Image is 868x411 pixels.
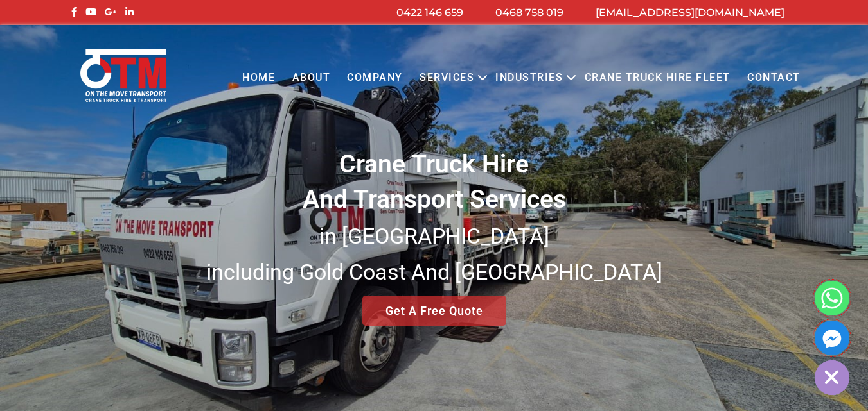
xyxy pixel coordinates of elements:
[411,60,483,96] a: Services
[815,281,849,315] a: Whatsapp
[339,60,411,96] a: COMPANY
[362,296,506,326] a: Get A Free Quote
[396,6,463,19] a: 0422 146 659
[576,60,738,96] a: Crane Truck Hire Fleet
[495,6,563,19] a: 0468 758 019
[283,60,339,96] a: About
[206,223,662,285] small: in [GEOGRAPHIC_DATA] including Gold Coast And [GEOGRAPHIC_DATA]
[487,60,571,96] a: Industries
[739,60,809,96] a: Contact
[815,321,849,355] a: Facebook_Messenger
[234,60,283,96] a: Home
[596,6,784,19] a: [EMAIL_ADDRESS][DOMAIN_NAME]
